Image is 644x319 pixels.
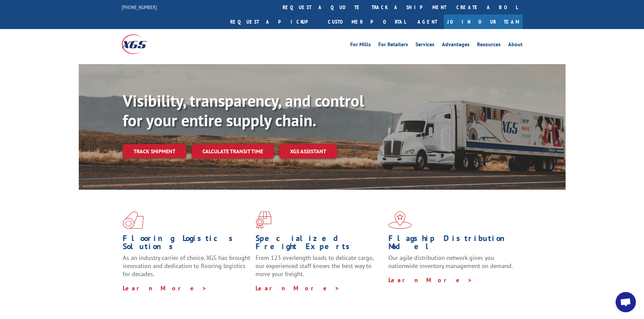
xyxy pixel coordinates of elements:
[123,211,144,229] img: xgs-icon-total-supply-chain-intelligence-red
[616,292,636,312] div: Open chat
[350,42,371,49] a: For Mills
[415,42,434,49] a: Services
[279,144,337,159] a: XGS ASSISTANT
[256,211,271,229] img: xgs-icon-focused-on-flooring-red
[388,276,473,284] a: Learn More >
[388,254,513,270] span: Our agile distribution network gives you nationwide inventory management on demand.
[444,15,523,29] a: Join Our Team
[256,234,383,254] h1: Specialized Freight Experts
[508,42,523,49] a: About
[388,234,516,254] h1: Flagship Distribution Model
[123,90,364,131] b: Visibility, transparency, and control for your entire supply chain.
[442,42,470,49] a: Advantages
[477,42,501,49] a: Resources
[225,15,323,29] a: Request a pickup
[123,234,251,254] h1: Flooring Logistics Solutions
[256,254,383,284] p: From 123 overlength loads to delicate cargo, our experienced staff knows the best way to move you...
[378,42,408,49] a: For Retailers
[256,284,340,292] a: Learn More >
[123,284,207,292] a: Learn More >
[123,254,250,278] span: As an industry carrier of choice, XGS has brought innovation and dedication to flooring logistics...
[323,15,411,29] a: Customer Portal
[411,15,444,29] a: Agent
[192,144,274,159] a: Calculate transit time
[122,4,157,10] a: [PHONE_NUMBER]
[388,211,412,229] img: xgs-icon-flagship-distribution-model-red
[123,144,186,158] a: Track shipment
